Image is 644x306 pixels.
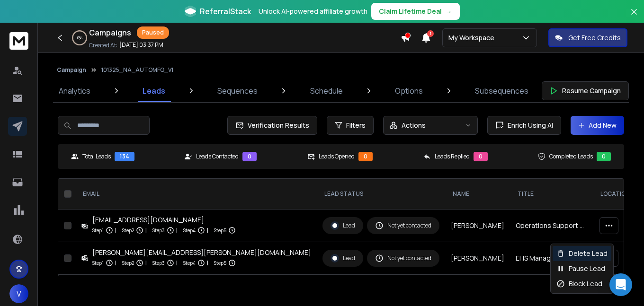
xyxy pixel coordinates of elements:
p: | [145,226,147,235]
p: Step 3 [152,226,165,235]
th: EMAIL [75,179,317,210]
th: NAME [445,179,510,210]
p: Unlock AI-powered affiliate growth [259,7,367,16]
a: Schedule [304,79,349,102]
th: LEAD STATUS [317,179,445,210]
a: Analytics [53,79,96,102]
p: Analytics [59,85,90,96]
p: [DATE] 03:37 PM [119,41,163,49]
a: Sequences [212,79,263,102]
p: Block Lead [569,279,602,289]
p: Leads Replied [435,153,470,160]
td: EHS Manager - Environmental and Compliance [510,242,593,275]
span: → [446,7,452,16]
p: Step 5 [214,258,226,268]
p: 0 % [77,35,82,41]
span: 1 [427,30,434,37]
button: Verification Results [227,116,317,135]
p: Leads Opened [319,153,355,160]
button: Campaign [57,66,86,74]
p: Leads [143,85,165,96]
button: Enrich Using AI [487,116,561,135]
p: | [176,258,178,268]
p: Get Free Credits [568,33,621,43]
p: Pause Lead [569,264,605,273]
p: My Workspace [448,33,498,43]
button: V [9,284,28,303]
p: | [176,226,178,235]
button: Resume Campaign [542,81,629,100]
p: Created At: [89,42,117,49]
div: Paused [137,26,169,39]
p: Completed Leads [549,153,593,160]
a: Options [389,79,429,102]
td: [PERSON_NAME] [445,210,510,242]
p: | [207,258,208,268]
button: Add New [571,116,624,135]
p: Step 4 [183,258,196,268]
p: Delete Lead [569,249,608,258]
p: Subsequences [475,85,528,96]
div: Not yet contacted [375,254,431,262]
button: Claim Lifetime Deal→ [371,3,460,20]
td: [PERSON_NAME] [445,242,510,275]
div: [EMAIL_ADDRESS][DOMAIN_NAME] [92,215,236,225]
td: Operations Support Supervisor [510,210,593,242]
a: Leads [137,79,171,102]
span: Verification Results [244,121,309,130]
div: 0 [597,152,611,161]
span: Enrich Using AI [504,121,553,130]
button: Filters [327,116,374,135]
div: 0 [358,152,373,161]
p: Step 1 [92,226,104,235]
th: title [510,179,593,210]
p: Schedule [310,85,343,96]
button: Close banner [628,6,640,28]
p: Step 5 [214,226,226,235]
p: Step 4 [183,226,196,235]
p: Sequences [217,85,258,96]
p: Step 2 [122,226,134,235]
p: Step 1 [92,258,104,268]
div: Lead [331,221,355,230]
div: Not yet contacted [375,221,431,230]
p: Leads Contacted [196,153,239,160]
span: Filters [346,121,366,130]
p: | [115,258,116,268]
p: | [145,258,147,268]
p: Step 2 [122,258,134,268]
p: Step 3 [152,258,165,268]
p: 101325_NA_AUTOMFG_V1 [101,66,173,74]
p: Options [395,85,423,96]
button: Get Free Credits [548,28,627,47]
p: Total Leads [82,153,111,160]
div: Open Intercom Messenger [609,273,632,296]
p: Actions [402,121,426,130]
span: ReferralStack [200,6,251,17]
p: | [115,226,116,235]
div: Lead [331,254,355,262]
h1: Campaigns [89,27,131,38]
a: Subsequences [469,79,534,102]
div: 0 [474,152,488,161]
p: | [207,226,208,235]
div: [PERSON_NAME][EMAIL_ADDRESS][PERSON_NAME][DOMAIN_NAME] [92,248,311,257]
div: 0 [242,152,257,161]
div: 134 [115,152,134,161]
